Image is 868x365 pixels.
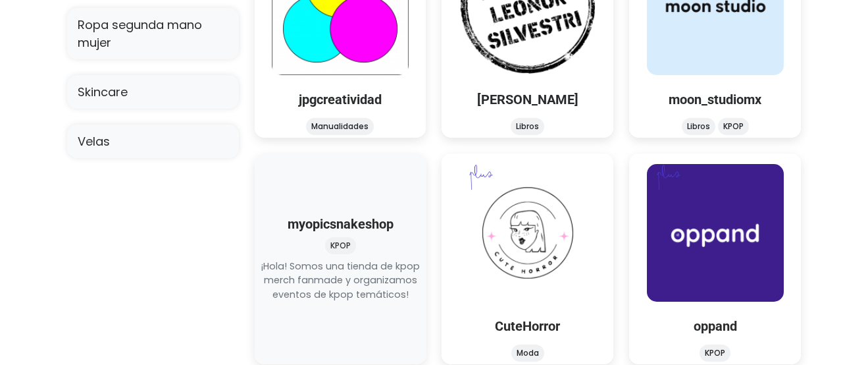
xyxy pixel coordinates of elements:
li: KPOP [718,118,749,135]
h5: moon_studiomx [629,92,801,107]
img: Plus Badge [465,159,498,192]
li: Libros [682,118,715,135]
a: Velas [67,125,239,158]
li: Libros [511,118,544,135]
img: Plus Badge [652,159,685,192]
li: Manualidades [306,118,374,135]
h5: CuteHorror [442,318,613,334]
li: Moda [511,345,544,362]
a: oppand logo Plus Badge oppand KPOP [629,154,801,364]
a: Ropa segunda mano mujer [67,8,239,59]
a: CuteHorror logo Plus Badge CuteHorror Moda [442,154,613,364]
img: CuteHorror logo [459,164,597,302]
a: Skincare [67,75,239,109]
li: KPOP [700,345,730,362]
img: Plus Badge [370,159,403,192]
h5: jpgcreatividad [255,92,426,107]
h5: oppand [629,318,801,334]
img: oppand logo [647,164,784,302]
h5: [PERSON_NAME] [442,92,613,107]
